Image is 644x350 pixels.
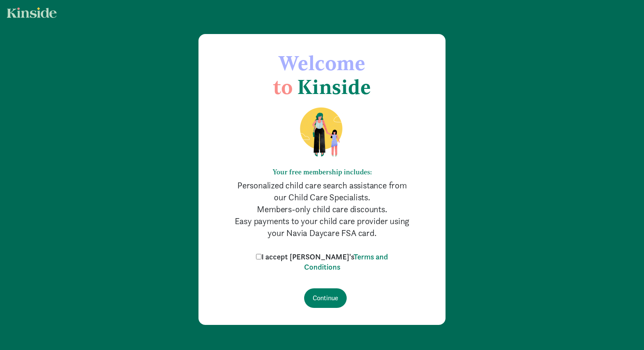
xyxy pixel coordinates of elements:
[254,252,390,272] label: I accept [PERSON_NAME]'s
[304,252,388,272] a: Terms and Conditions
[290,107,355,158] img: illustration-mom-daughter.png
[233,203,411,215] p: Members-only child care discounts.
[7,7,57,18] img: light.svg
[233,179,411,203] p: Personalized child care search assistance from our Child Care Specialists.
[297,74,371,99] span: Kinside
[273,74,293,99] span: to
[256,254,262,259] input: I accept [PERSON_NAME]'sTerms and Conditions
[304,288,347,308] input: Continue
[233,215,411,239] p: Easy payments to your child care provider using your Navia Daycare FSA card.
[279,51,365,75] span: Welcome
[233,168,411,176] h6: Your free membership includes:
